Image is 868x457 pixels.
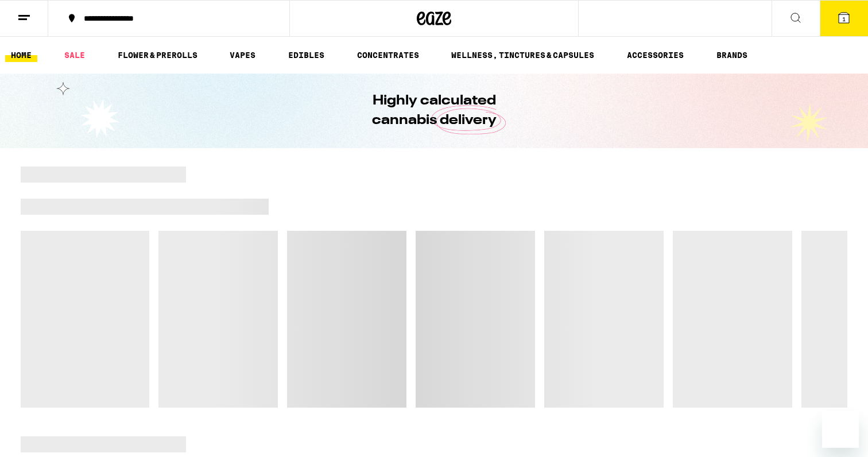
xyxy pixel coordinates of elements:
[820,1,868,36] button: 1
[621,48,689,62] a: ACCESSORIES
[351,48,425,62] a: CONCENTRATES
[59,48,91,62] a: SALE
[445,48,600,62] a: WELLNESS, TINCTURES & CAPSULES
[112,48,203,62] a: FLOWER & PREROLLS
[339,91,529,130] h1: Highly calculated cannabis delivery
[224,48,261,62] a: VAPES
[822,411,859,448] iframe: Button to launch messaging window
[842,16,846,22] span: 1
[282,48,330,62] a: EDIBLES
[5,48,37,62] a: HOME
[711,48,753,62] a: BRANDS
